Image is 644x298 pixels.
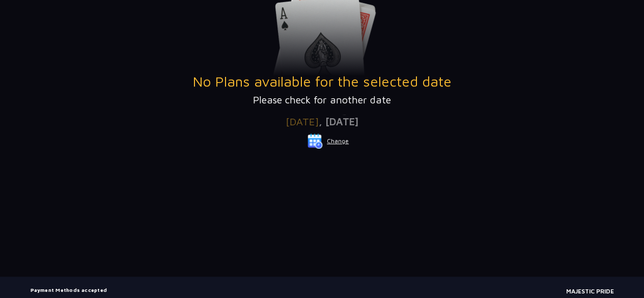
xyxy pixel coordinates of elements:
button: Change [307,133,349,149]
span: , [DATE] [319,116,358,127]
h5: Payment Methods accepted [31,287,207,293]
h3: No Plans available for the selected date [31,73,614,90]
span: [DATE] [286,116,319,127]
p: Please check for another date [31,92,614,107]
